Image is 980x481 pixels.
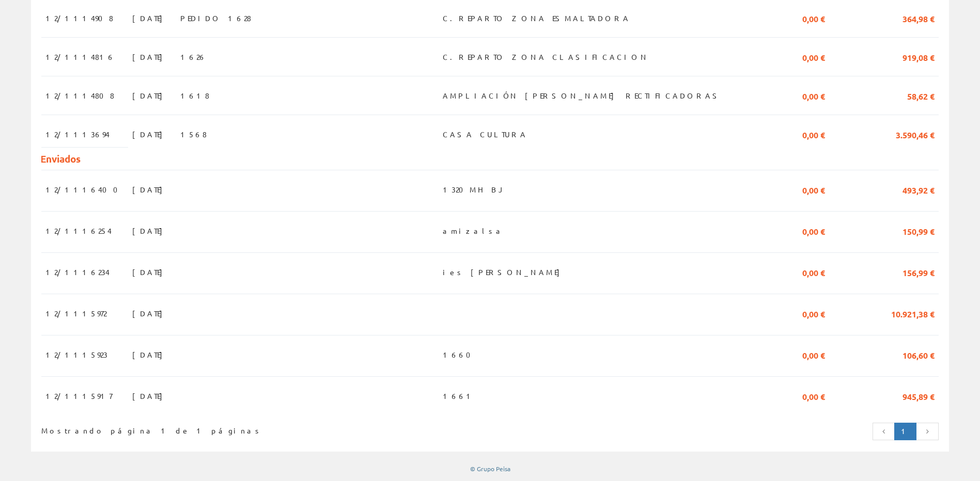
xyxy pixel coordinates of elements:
span: 0,00 € [802,87,825,104]
span: 12/1116400 [45,181,124,198]
a: Página actual [894,423,916,440]
span: [DATE] [132,125,168,143]
span: AMPLIACIÓN [PERSON_NAME] RECTIFICADORAS [443,87,722,104]
span: 1320MH BJ [443,181,504,198]
span: 12/1113694 [45,125,110,143]
span: [DATE] [132,263,168,281]
span: Enviados [40,152,81,165]
span: 1618 [180,87,209,104]
span: CASA CULTURA [443,125,527,143]
span: 106,60 € [903,346,935,363]
span: 919,08 € [903,48,935,66]
span: 0,00 € [802,346,825,363]
span: [DATE] [132,181,168,198]
span: [DATE] [132,48,168,66]
span: 12/1115917 [45,387,112,405]
span: amizalsa [443,222,504,239]
span: 12/1116234 [45,263,110,281]
span: 0,00 € [802,181,825,198]
a: Página anterior [873,423,895,440]
span: [DATE] [132,387,168,405]
span: [DATE] [132,222,168,239]
div: Mostrando página 1 de 1 páginas [41,422,406,436]
span: 3.590,46 € [896,125,935,143]
span: 493,92 € [903,181,935,198]
span: 150,99 € [903,222,935,239]
span: 945,89 € [903,387,935,405]
span: [DATE] [132,9,168,27]
span: 1661 [443,387,475,405]
span: 0,00 € [802,222,825,239]
span: 0,00 € [802,387,825,405]
span: 12/1114816 [45,48,115,66]
span: 12/1116254 [45,222,112,239]
a: Página siguiente [916,423,939,440]
span: C.REPARTO ZONA CLASIFICACION [443,48,649,66]
span: 1660 [443,346,477,363]
span: 0,00 € [802,125,825,143]
span: [DATE] [132,304,168,322]
span: [DATE] [132,87,168,104]
span: 0,00 € [802,9,825,27]
span: 12/1114908 [45,9,113,27]
span: 0,00 € [802,304,825,322]
span: 0,00 € [802,48,825,66]
span: 156,99 € [903,263,935,281]
span: [DATE] [132,346,168,363]
span: 364,98 € [903,9,935,27]
span: 0,00 € [802,263,825,281]
span: 1626 [180,48,207,66]
span: 12/1115923 [45,346,107,363]
div: © Grupo Peisa [31,464,949,473]
span: ies [PERSON_NAME] [443,263,565,281]
span: PEDIDO 1628 [180,9,251,27]
span: 10.921,38 € [891,304,935,322]
span: 12/1114808 [45,87,114,104]
span: 12/1115972 [45,304,106,322]
span: 58,62 € [907,87,935,104]
span: C.REPARTO ZONA ESMALTADORA [443,9,630,27]
span: 1568 [180,125,207,143]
